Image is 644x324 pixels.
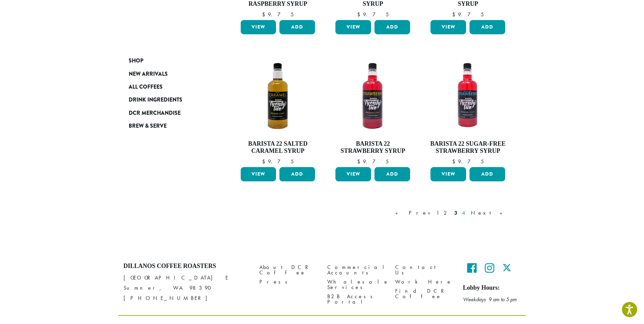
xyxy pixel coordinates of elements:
[430,20,466,34] a: View
[452,11,484,18] bdi: 9.75
[470,20,505,34] button: Add
[241,20,276,34] a: View
[129,107,210,120] a: DCR Merchandise
[429,57,507,164] a: Barista 22 Sugar-Free Strawberry Syrup $9.75
[357,11,363,18] span: $
[334,57,412,164] a: Barista 22 Strawberry Syrup $9.75
[442,209,451,217] a: 2
[129,57,143,65] span: Shop
[357,158,389,165] bdi: 9.75
[452,11,458,18] span: $
[239,57,317,164] a: Barista 22 Salted Caramel Syrup $9.75
[129,80,210,93] a: All Coffees
[395,263,453,277] a: Contact Us
[262,158,294,165] bdi: 9.75
[429,140,507,155] h4: Barista 22 Sugar-Free Strawberry Syrup
[435,209,440,217] a: 1
[335,20,371,34] a: View
[262,11,294,18] bdi: 9.75
[129,109,181,118] span: DCR Merchandise
[259,277,317,286] a: Press
[239,57,317,135] img: B22-Salted-Caramel-Syrup-1200x-300x300.png
[453,209,459,217] a: 3
[262,11,268,18] span: $
[129,67,210,80] a: New Arrivals
[129,83,163,91] span: All Coffees
[461,209,467,217] a: 4
[124,273,249,303] p: [GEOGRAPHIC_DATA] E Sumner, WA 98390 [PHONE_NUMBER]
[357,11,389,18] bdi: 9.75
[327,292,385,306] a: B2B Access Portal
[124,263,249,270] h4: Dillanos Coffee Roasters
[374,167,410,181] button: Add
[327,263,385,277] a: Commercial Accounts
[430,167,466,181] a: View
[335,167,371,181] a: View
[129,96,182,104] span: Drink Ingredients
[463,284,521,292] h5: Lobby Hours:
[452,158,458,165] span: $
[259,263,317,277] a: About DCR Coffee
[239,140,317,155] h4: Barista 22 Salted Caramel Syrup
[279,20,315,34] button: Add
[129,93,210,106] a: Drink Ingredients
[374,20,410,34] button: Add
[470,167,505,181] button: Add
[334,57,412,135] img: STRAWBERRY-300x300.png
[129,70,168,78] span: New Arrivals
[327,277,385,292] a: Wholesale Services
[357,158,363,165] span: $
[395,286,453,301] a: Find DCR Coffee
[463,296,517,303] em: Weekdays 9 am to 5 pm
[395,277,453,286] a: Work Here
[129,120,210,132] a: Brew & Serve
[334,140,412,155] h4: Barista 22 Strawberry Syrup
[394,209,433,217] a: « Prev
[129,54,210,67] a: Shop
[241,167,276,181] a: View
[262,158,268,165] span: $
[452,158,484,165] bdi: 9.75
[470,209,509,217] a: Next »
[429,57,507,135] img: SF-STRAWBERRY-300x300.png
[279,167,315,181] button: Add
[129,122,167,130] span: Brew & Serve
